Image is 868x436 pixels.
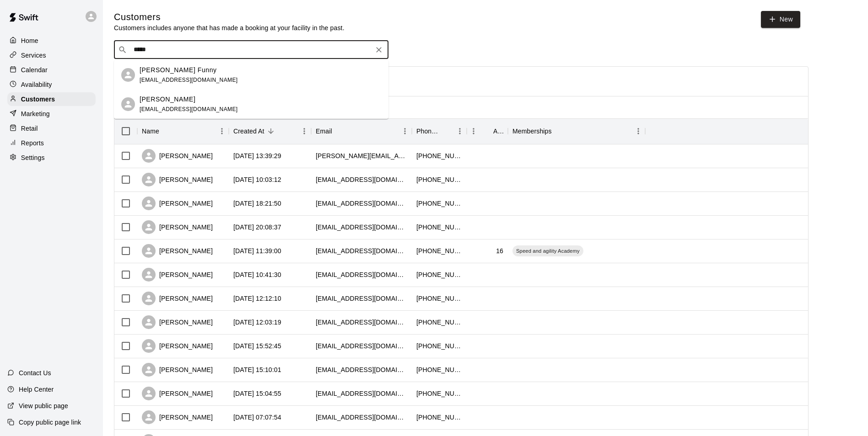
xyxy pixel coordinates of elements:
div: 2025-09-11 18:21:50 [233,199,281,208]
div: 2025-09-03 20:08:37 [233,223,281,232]
p: Retail [21,124,38,133]
a: Calendar [7,63,96,77]
div: +18033606730 [416,365,462,374]
div: bradmhenry@gmail.com [316,294,407,303]
div: Age [493,118,503,144]
button: Sort [159,125,172,138]
button: Menu [453,124,467,138]
a: Services [7,48,96,62]
div: 2025-08-13 15:52:45 [233,341,281,351]
div: 2025-09-17 10:03:12 [233,175,281,184]
div: 2025-08-29 12:12:10 [233,294,281,303]
div: +13345467949 [416,199,462,208]
div: [PERSON_NAME] [142,387,213,400]
p: Availability [21,80,52,89]
div: [PERSON_NAME] [142,244,213,258]
span: Speed and agility Academy [512,247,583,255]
p: Home [21,36,38,45]
div: cjackson0473@gmail.com [316,318,407,327]
div: 2025-08-11 15:04:55 [233,389,281,398]
button: Sort [440,125,453,138]
div: +18436967805 [416,270,462,279]
div: aimeegondi@gmail.com [316,175,407,184]
div: [PERSON_NAME] [142,363,213,377]
p: Help Center [19,385,54,394]
button: Sort [480,125,493,138]
div: Memberships [508,118,645,144]
span: [EMAIL_ADDRESS][DOMAIN_NAME] [140,106,238,112]
div: Search customers by name or email [114,41,388,59]
div: Created At [229,118,311,144]
div: [PERSON_NAME] [142,268,213,282]
div: 2025-08-28 12:03:19 [233,318,281,327]
p: Marketing [21,109,50,118]
p: Contact Us [19,368,51,378]
div: [PERSON_NAME] [142,315,213,329]
button: Menu [631,124,645,138]
button: Clear [372,43,385,56]
div: poettd9@gmail.com [316,270,407,279]
a: Reports [7,136,96,150]
div: Stephen Funny [121,97,135,111]
div: mjonesjsm@gmail.com [316,341,407,351]
div: Name [137,118,229,144]
p: Customers [21,95,55,104]
div: 2025-09-03 11:39:00 [233,246,281,255]
div: gokulgondi@gmail.com [316,223,407,232]
div: Tameka Funny [121,68,135,82]
div: Speed and agility Academy [512,245,583,256]
p: Customers includes anyone that has made a booking at your facility in the past. [114,23,345,32]
span: [EMAIL_ADDRESS][DOMAIN_NAME] [140,77,238,83]
div: +18036223743 [416,389,462,398]
button: Menu [297,124,311,138]
a: Marketing [7,107,96,121]
div: Name [142,118,159,144]
div: 2025-08-11 15:10:01 [233,365,281,374]
div: [PERSON_NAME] [142,410,213,424]
p: Settings [21,153,45,162]
button: Menu [215,124,229,138]
div: +18033946801 [416,223,462,232]
a: Settings [7,151,96,165]
div: Phone Number [416,118,440,144]
p: View public page [19,401,68,410]
div: john@1919group.com [316,151,407,160]
div: Memberships [512,118,552,144]
p: Calendar [21,65,48,74]
button: Sort [332,125,345,138]
div: +18035138009 [416,341,462,351]
button: Menu [398,124,412,138]
div: Email [311,118,412,144]
div: dylanhern2009@gmail.com [316,246,407,255]
button: Sort [552,125,565,138]
a: New [761,11,800,28]
div: [PERSON_NAME] [142,197,213,210]
div: Email [316,118,332,144]
h5: Customers [114,11,345,23]
div: 16 [496,246,503,255]
button: Sort [264,125,277,138]
div: [PERSON_NAME] [142,339,213,353]
div: Phone Number [412,118,467,144]
a: Home [7,34,96,48]
button: Menu [467,124,480,138]
div: lsgraham205@gmail.com [316,365,407,374]
div: Created At [233,118,264,144]
a: Retail [7,122,96,135]
p: [PERSON_NAME] Funny [140,65,217,75]
p: Services [21,51,46,60]
div: wdougsaunders@gmail.com [316,389,407,398]
p: Copy public page link [19,418,81,427]
a: Customers [7,92,96,106]
div: [PERSON_NAME] [142,173,213,186]
div: +18436320473 [416,318,462,327]
a: Availability [7,78,96,91]
div: 2025-07-18 07:07:54 [233,413,281,422]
